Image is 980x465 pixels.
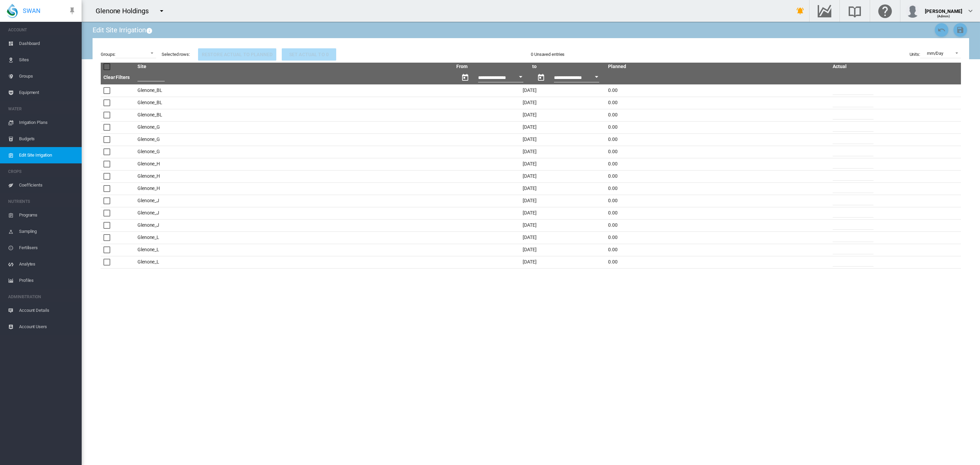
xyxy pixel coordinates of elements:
span: Dashboard [19,35,76,52]
div: 0.00 [608,124,827,131]
div: 0.00 [608,87,827,94]
div: 0 Unsaved entries [531,51,565,58]
td: Glenone_L [135,231,454,244]
md-icon: Go to the Data Hub [816,7,833,15]
td: Glenone_H [135,158,454,170]
td: [DATE] [454,207,605,219]
td: Glenone_BL [135,84,454,97]
span: ADMINISTRATION [8,291,76,302]
span: ACCOUNT [8,25,76,35]
span: Sites [19,52,76,68]
div: mm/Day [927,51,943,56]
div: 0.00 [608,136,827,143]
td: [DATE] [454,182,605,195]
div: 0.00 [608,246,827,253]
div: 0.00 [608,148,827,155]
div: 0.00 [608,161,827,167]
span: Account Details [19,302,76,319]
td: Glenone_J [135,195,454,207]
div: Edit Site Irrigation [93,25,154,35]
td: [DATE] [454,146,605,158]
md-icon: icon-chevron-down [966,7,975,15]
td: Glenone_BL [135,109,454,121]
td: [DATE] [454,219,605,231]
td: [DATE] [454,256,605,268]
td: Glenone_J [135,219,454,231]
div: 0.00 [608,197,827,204]
md-icon: icon-menu-down [158,7,166,15]
td: Glenone_G [135,133,454,146]
th: From [454,63,529,71]
div: 0.00 [608,173,827,180]
td: [DATE] [454,97,605,109]
span: NUTRIENTS [8,196,76,207]
div: Selected rows: [162,51,190,58]
td: [DATE] [454,158,605,170]
th: to [529,63,605,71]
div: 0.00 [608,210,827,217]
span: Analytes [19,256,76,272]
td: [DATE] [454,133,605,146]
td: Glenone_H [135,170,454,182]
button: icon-menu-down [155,4,168,18]
th: Actual [830,63,881,71]
md-icon: Click here for help [877,7,893,15]
div: [PERSON_NAME] [925,5,962,12]
div: Glenone Holdings [96,6,154,16]
span: Programs [19,207,76,223]
div: 0.00 [608,185,827,192]
th: Site [135,63,454,71]
td: [DATE] [454,195,605,207]
span: SWAN [23,6,40,15]
th: Planned [605,63,830,71]
td: [DATE] [454,84,605,97]
md-icon: This page allows for manual correction to flow records for sites that are setup for Planned Irrig... [146,27,154,35]
td: Glenone_BL [135,97,454,109]
td: Glenone_J [135,207,454,219]
img: SWAN-Landscape-Logo-Colour-drop.png [7,4,18,18]
button: Cancel Changes [935,23,948,37]
span: Profiles [19,272,76,289]
button: icon-bell-ring [794,4,807,18]
span: Budgets [19,131,76,147]
span: CROPS [8,166,76,177]
td: Glenone_L [135,256,454,268]
span: Coefficients [19,177,76,193]
md-icon: icon-content-save [956,26,964,34]
span: WATER [8,103,76,114]
span: Equipment [19,84,76,101]
td: [DATE] [454,170,605,182]
label: Units: [910,51,920,58]
div: 0.00 [608,99,827,106]
td: Glenone_G [135,146,454,158]
td: [DATE] [454,121,605,133]
a: Clear Filters [103,75,130,80]
button: md-calendar [534,71,548,84]
md-icon: icon-pin [68,7,76,15]
span: (Admin) [937,14,950,18]
td: [DATE] [454,109,605,121]
td: Glenone_H [135,182,454,195]
span: Sampling [19,223,76,240]
td: Glenone_G [135,121,454,133]
span: Groups [19,68,76,84]
span: Account Users [19,319,76,335]
button: Set actual to 0 [282,48,336,61]
button: Save Changes [953,23,967,37]
button: Restore actual to planned [198,48,276,61]
td: [DATE] [454,244,605,256]
label: Groups: [101,51,115,58]
span: Irrigation Plans [19,114,76,131]
img: profile.jpg [906,4,919,18]
button: Open calendar [514,71,527,83]
span: Edit Site Irrigation [19,147,76,163]
td: Glenone_L [135,244,454,256]
md-icon: icon-bell-ring [796,7,804,15]
button: md-calendar [458,71,472,84]
div: 0.00 [608,234,827,241]
md-icon: icon-undo [937,26,946,34]
button: Open calendar [590,71,603,83]
div: 0.00 [608,112,827,118]
div: 0.00 [608,259,827,266]
div: 0.00 [608,222,827,229]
